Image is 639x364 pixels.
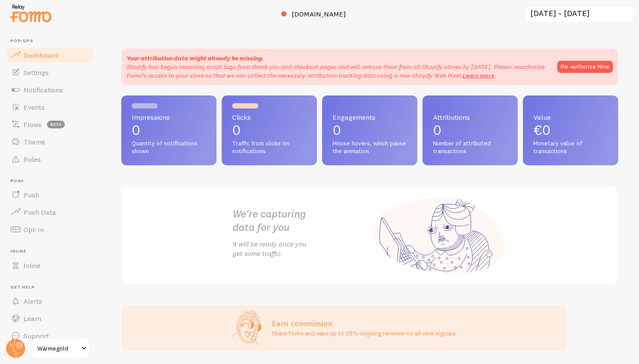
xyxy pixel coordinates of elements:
[272,329,456,338] p: Share Fomo and earn up to 25% ongoing revenue on all new signups
[333,123,407,137] p: 0
[5,98,95,116] a: Events
[272,318,456,328] h3: Earn commission
[5,64,95,81] a: Settings
[10,249,95,254] span: Inline
[533,121,551,138] span: €0
[23,297,42,305] span: Alerts
[126,62,549,80] p: Shopify has begun removing script tags from thank you and checkout pages and will remove them fro...
[132,114,206,121] span: Impressions
[333,114,407,121] span: Engagements
[5,151,95,168] a: Rules
[433,114,507,121] span: Attributions
[232,114,306,121] span: Clicks
[23,120,42,129] span: Flows
[233,239,370,259] p: It will be ready once you get some traffic
[23,51,58,59] span: Dashboard
[5,327,95,344] a: Support
[5,310,95,327] a: Learn
[47,121,65,128] span: beta
[5,116,95,133] a: Flows beta
[31,338,90,359] a: Wärmegold
[126,54,263,62] strong: Your attribution data might already be missing.
[10,38,95,44] span: Pop-ups
[5,186,95,203] a: Push
[23,225,44,234] span: Opt-In
[23,208,56,216] span: Push Data
[5,203,95,221] a: Push Data
[5,257,95,274] a: Inline
[533,114,608,121] span: Value
[9,2,53,24] img: fomo-relay-logo-orange.svg
[10,285,95,290] span: Get Help
[23,85,63,94] span: Notifications
[5,133,95,151] a: Theme
[533,140,608,155] span: Monetary value of transactions
[23,68,49,77] span: Settings
[132,140,206,155] span: Quantity of notifications shown
[5,81,95,98] a: Notifications
[463,72,494,79] a: Learn more
[232,123,306,137] p: 0
[132,123,206,137] p: 0
[557,61,613,73] button: Re-authorize Now
[5,221,95,238] a: Opt-In
[232,140,306,155] span: Traffic from clicks on notifications
[23,261,40,270] span: Inline
[5,292,95,310] a: Alerts
[333,140,407,155] span: Mouse hovers, which pause the animation
[23,138,45,146] span: Theme
[433,140,507,155] span: Number of attributed transactions
[37,343,79,354] span: Wärmegold
[23,331,49,340] span: Support
[233,207,370,234] h2: We're capturing data for you
[23,190,39,199] span: Push
[5,46,95,64] a: Dashboard
[23,155,41,164] span: Rules
[10,178,95,184] span: Push
[23,314,41,323] span: Learn
[23,103,45,111] span: Events
[433,123,507,137] p: 0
